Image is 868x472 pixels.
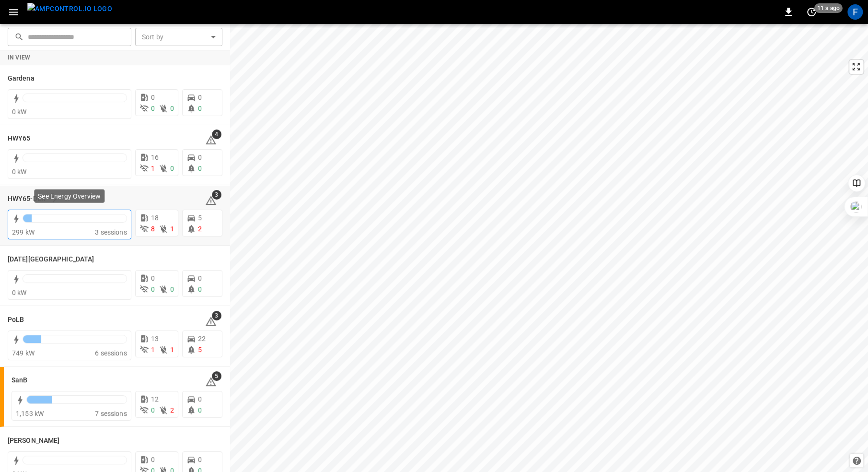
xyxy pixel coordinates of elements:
span: 13 [151,335,159,342]
span: 1 [170,225,174,233]
span: 0 [198,285,202,293]
h6: HWY65-DER [8,194,46,204]
span: 0 [198,274,202,282]
h6: Karma Center [8,254,94,265]
h6: PoLB [8,315,24,325]
span: 5 [198,214,202,222]
span: 0 [198,94,202,101]
canvas: Map [230,24,868,472]
span: 3 sessions [95,228,127,236]
span: 4 [212,130,221,139]
span: 0 kW [12,108,27,116]
span: 0 [151,406,155,414]
strong: In View [8,54,31,61]
span: 0 [151,105,155,112]
span: 0 [151,94,155,101]
span: 299 kW [12,228,35,236]
span: 0 [198,406,202,414]
span: 0 [151,456,155,463]
h6: HWY65 [8,133,31,144]
span: 5 [198,346,202,354]
h6: Vernon [8,436,59,446]
img: ampcontrol.io logo [27,3,112,15]
span: 7 sessions [95,410,127,417]
span: 2 [198,225,202,233]
span: 0 [151,285,155,293]
span: 5 [212,371,221,381]
span: 16 [151,153,159,161]
span: 0 [151,274,155,282]
div: profile-icon [847,4,863,20]
span: 0 kW [12,168,27,176]
span: 0 [170,285,174,293]
span: 1,153 kW [16,410,44,417]
span: 22 [198,335,206,342]
span: 11 s ago [814,3,843,13]
span: 0 [198,456,202,463]
span: 1 [170,346,174,354]
span: 1 [151,165,155,172]
span: 0 [198,153,202,161]
span: 8 [151,225,155,233]
span: 0 [198,105,202,112]
span: 0 [170,105,174,112]
span: 3 [212,311,221,320]
p: See Energy Overview [38,191,101,201]
span: 0 [170,165,174,172]
span: 3 [212,190,221,200]
span: 6 sessions [95,349,127,357]
span: 12 [151,395,159,403]
h6: Gardena [8,73,35,84]
h6: SanB [12,375,27,386]
span: 0 kW [12,289,27,296]
button: set refresh interval [804,4,819,20]
span: 1 [151,346,155,354]
span: 0 [198,165,202,172]
span: 2 [170,406,174,414]
span: 18 [151,214,159,222]
span: 0 [198,395,202,403]
span: 749 kW [12,349,35,357]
